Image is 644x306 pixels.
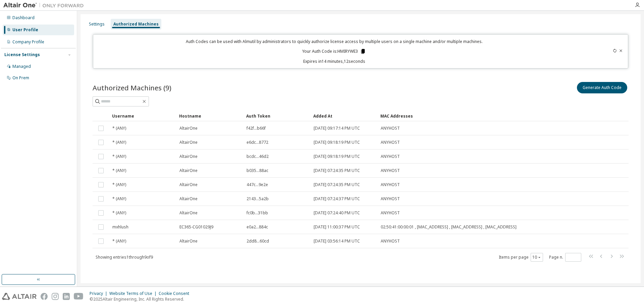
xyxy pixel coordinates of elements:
span: AltairOne [179,196,198,202]
img: linkedin.svg [63,293,70,300]
span: AltairOne [179,154,198,159]
div: Authorized Machines [113,21,159,27]
span: [DATE] 07:24:37 PM UTC [314,196,360,202]
div: Privacy [90,291,109,296]
p: Auth Codes can be used with Almutil by administrators to quickly authorize license access by mult... [97,39,572,44]
span: [DATE] 03:56:14 PM UTC [314,238,360,244]
span: AltairOne [179,140,198,145]
span: * (ANY) [112,154,126,159]
span: ANYHOST [381,182,400,187]
span: [DATE] 07:24:40 PM UTC [314,210,360,216]
div: Auth Token [246,111,308,121]
div: Username [112,111,174,121]
span: * (ANY) [112,168,126,173]
div: Website Terms of Use [109,291,159,296]
img: Altair One [3,2,87,9]
span: AltairOne [179,126,198,131]
span: * (ANY) [112,182,126,187]
span: * (ANY) [112,126,126,131]
span: [DATE] 07:24:35 PM UTC [314,182,360,187]
span: EC365-CG01029J9 [179,224,213,230]
span: e0a2...884c [247,224,268,230]
span: * (ANY) [112,196,126,202]
span: [DATE] 11:00:37 PM UTC [314,224,360,230]
img: altair_logo.svg [2,293,37,300]
span: * (ANY) [112,238,126,244]
div: Company Profile [12,39,44,45]
span: ANYHOST [381,140,400,145]
span: * (ANY) [112,210,126,216]
button: 10 [532,255,541,260]
span: Authorized Machines (9) [93,83,171,92]
p: Expires in 14 minutes, 12 seconds [97,58,572,64]
span: e6dc...8772 [247,140,268,145]
span: b035...88ac [247,168,268,173]
p: © 2025 Altair Engineering, Inc. All Rights Reserved. [90,296,193,302]
span: Page n. [549,253,581,262]
div: MAC Addresses [380,111,557,121]
div: Settings [89,21,105,27]
span: ANYHOST [381,196,400,202]
span: bcdc...46d2 [247,154,269,159]
span: mxhlush [112,224,128,230]
div: User Profile [12,27,38,33]
span: AltairOne [179,238,198,244]
span: 447c...9e2e [247,182,268,187]
div: Cookie Consent [159,291,193,296]
span: Showing entries 1 through 9 of 9 [96,254,153,260]
span: AltairOne [179,168,198,173]
span: ANYHOST [381,126,400,131]
img: facebook.svg [41,293,48,300]
span: [DATE] 09:18:19 PM UTC [314,140,360,145]
button: Generate Auth Code [577,82,627,93]
div: Hostname [179,111,241,121]
div: On Prem [12,75,29,81]
span: [DATE] 07:24:35 PM UTC [314,168,360,173]
span: ANYHOST [381,238,400,244]
span: Items per page [499,253,543,262]
span: ANYHOST [381,210,400,216]
span: AltairOne [179,182,198,187]
span: ANYHOST [381,154,400,159]
img: instagram.svg [52,293,59,300]
div: License Settings [4,52,40,57]
div: Dashboard [12,15,35,20]
p: Your Auth Code is: HMIRYWE3 [302,48,366,54]
span: f42f...b66f [247,126,266,131]
span: [DATE] 09:17:14 PM UTC [314,126,360,131]
span: 2dd8...60cd [247,238,269,244]
span: [DATE] 09:18:19 PM UTC [314,154,360,159]
div: Managed [12,64,31,69]
span: AltairOne [179,210,198,216]
img: youtube.svg [74,293,84,300]
span: fc0b...31bb [247,210,268,216]
span: ANYHOST [381,168,400,173]
span: 02:50:41:00:00:01 , [MAC_ADDRESS] , [MAC_ADDRESS] , [MAC_ADDRESS] [381,224,517,230]
div: Added At [313,111,375,121]
span: * (ANY) [112,140,126,145]
span: 2143...5a2b [247,196,269,202]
